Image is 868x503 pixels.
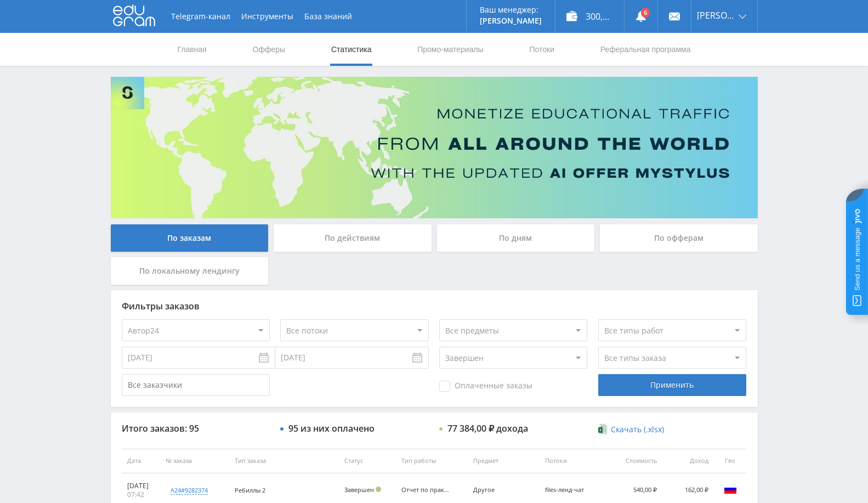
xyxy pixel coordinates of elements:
[122,301,747,311] div: Фильтры заказов
[598,374,746,396] div: Применить
[599,33,692,66] a: Реферальная программа
[122,449,160,473] th: Дата
[177,33,208,66] a: Главная
[447,423,528,433] div: 77 384,00 ₽ дохода
[288,423,375,433] div: 95 из них оплачено
[439,381,532,392] span: Оплаченные заказы
[611,449,662,473] th: Стоимость
[545,487,594,494] div: files-ленд-чат
[437,224,595,252] div: По дням
[480,5,542,14] p: Ваш менеджер:
[401,487,451,494] div: Отчет по практике
[229,449,339,473] th: Тип заказа
[600,224,758,252] div: По офферам
[252,33,287,66] a: Офферы
[339,449,396,473] th: Статус
[274,224,432,252] div: По действиям
[480,16,542,25] p: [PERSON_NAME]
[111,224,269,252] div: По заказам
[376,487,381,492] span: Подтвержден
[540,449,611,473] th: Потоки
[171,486,208,495] div: a24#9282374
[528,33,555,66] a: Потоки
[662,449,713,473] th: Доход
[598,423,608,434] img: xlsx
[598,424,664,435] a: Скачать (.xlsx)
[160,449,229,473] th: № заказа
[714,449,747,473] th: Гео
[235,486,265,494] span: Ребиллы 2
[127,490,155,499] div: 07:42
[122,374,270,396] input: Все заказчики
[122,423,270,433] div: Итого заказов: 95
[111,257,269,285] div: По локальному лендингу
[344,485,374,494] span: Завершен
[473,487,523,494] div: Другое
[724,483,737,496] img: rus.png
[611,425,664,434] span: Скачать (.xlsx)
[416,33,484,66] a: Промо-материалы
[396,449,468,473] th: Тип работы
[111,77,758,218] img: Banner
[330,33,373,66] a: Статистика
[697,11,735,20] span: [PERSON_NAME]
[127,482,155,490] div: [DATE]
[122,347,275,369] input: Use the arrow keys to pick a date
[468,449,540,473] th: Предмет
